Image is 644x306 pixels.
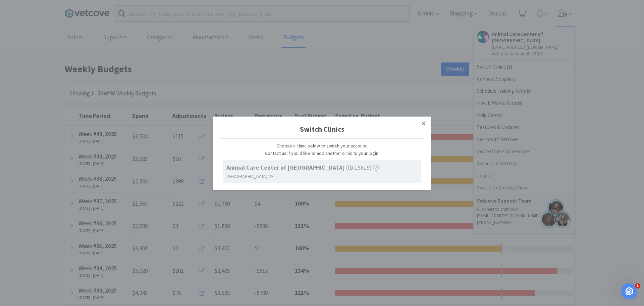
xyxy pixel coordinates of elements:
iframe: Intercom live chat [621,283,637,299]
p: Choose a clinic below to switch your account. Contact us if you'd like to add another clinic to y... [223,142,421,157]
span: [GEOGRAPHIC_DATA] , VA [226,173,273,180]
span: 1 [635,283,640,289]
strong: Animal Care Center of [GEOGRAPHIC_DATA] [226,164,346,171]
h1: Switch Clinics [220,120,424,138]
span: (ID: 15619 ) [226,163,379,173]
